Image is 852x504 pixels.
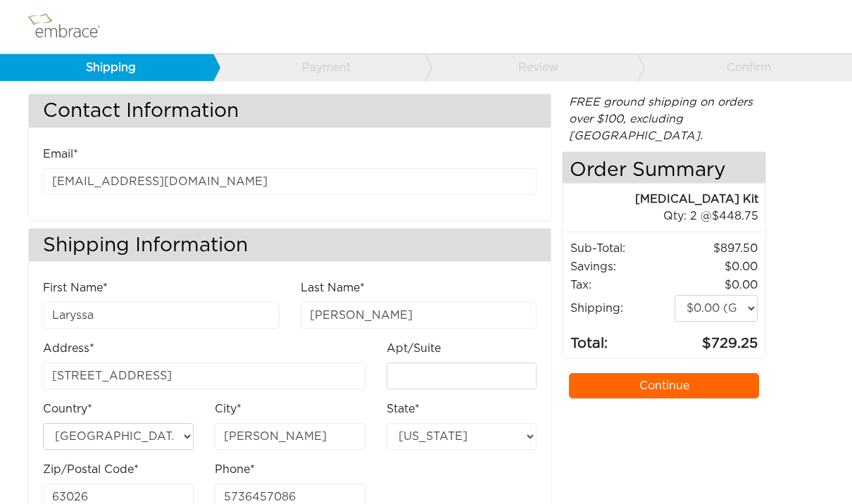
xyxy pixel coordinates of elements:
h4: Order Summary [563,152,765,184]
td: 0.00 [674,258,759,276]
label: Last Name* [301,279,365,296]
label: First Name* [43,279,108,296]
td: Savings : [570,258,673,276]
td: Total: [570,322,673,355]
td: 0.00 [674,276,759,294]
a: Confirm [637,54,851,81]
td: 897.50 [674,239,759,258]
span: 448.75 [712,210,758,222]
label: City* [215,401,242,417]
img: logo.png [25,9,116,44]
td: Shipping: [570,294,673,322]
a: Payment [213,54,426,81]
h3: Shipping Information [29,229,551,262]
h3: Contact Information [29,94,551,127]
td: Tax: [570,276,673,294]
div: [MEDICAL_DATA] Kit [563,191,758,208]
label: Apt/Suite [387,340,441,357]
label: Country* [43,401,92,417]
label: Address* [43,340,94,357]
td: Sub-Total: [570,239,673,258]
label: Zip/Postal Code* [43,461,139,478]
div: FREE ground shipping on orders over $100, excluding [GEOGRAPHIC_DATA]. [562,94,766,144]
div: 2 @ [580,208,758,225]
label: Phone* [215,461,255,478]
a: Continue [569,373,759,398]
label: Email* [43,146,78,163]
label: State* [387,401,420,417]
td: 729.25 [674,322,759,355]
a: Review [425,54,638,81]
